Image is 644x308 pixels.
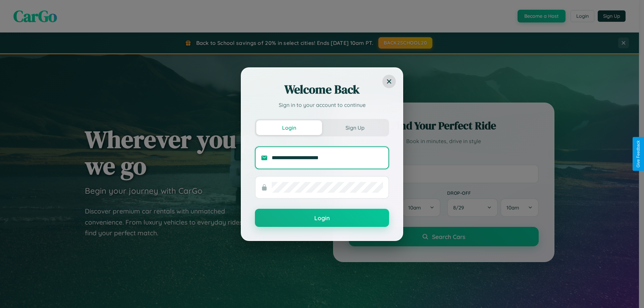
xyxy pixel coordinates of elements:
[636,140,641,168] div: Give Feedback
[255,209,389,227] button: Login
[256,120,322,135] button: Login
[255,81,389,98] h2: Welcome Back
[255,101,389,109] p: Sign in to your account to continue
[322,120,388,135] button: Sign Up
